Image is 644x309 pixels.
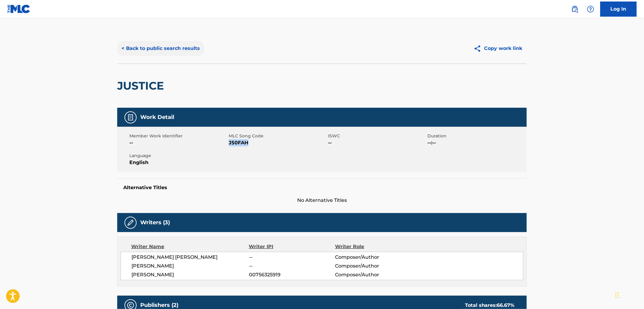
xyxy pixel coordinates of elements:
[131,262,249,270] span: [PERSON_NAME]
[335,243,413,250] div: Writer Role
[140,302,178,309] h5: Publishers (2)
[229,133,327,139] span: MLC Song Code
[127,219,134,226] img: Writers
[335,271,413,278] span: Composer/Author
[129,139,227,146] span: --
[7,5,31,13] img: MLC Logo
[427,133,525,139] span: Duration
[328,139,426,146] span: --
[123,185,521,191] h5: Alternative Titles
[465,302,515,309] div: Total shares:
[129,153,227,159] span: Language
[131,254,249,261] span: [PERSON_NAME] [PERSON_NAME]
[129,159,227,166] span: English
[474,45,484,52] img: Copy work link
[249,262,335,270] span: --
[131,271,249,278] span: [PERSON_NAME]
[249,243,335,250] div: Writer IPI
[614,280,644,309] iframe: Chat Widget
[140,114,174,121] h5: Work Detail
[249,254,335,261] span: --
[335,262,413,270] span: Composer/Author
[117,41,204,56] button: < Back to public search results
[328,133,426,139] span: ISWC
[229,139,327,146] span: J50FAH
[127,114,134,121] img: Work Detail
[140,219,170,226] h5: Writers (3)
[600,2,637,17] a: Log In
[427,139,525,146] span: --:--
[497,302,515,308] span: 66.67 %
[117,197,527,204] span: No Alternative Titles
[127,302,134,309] img: Publishers
[249,271,335,278] span: 00756325919
[569,3,581,15] a: Public Search
[335,254,413,261] span: Composer/Author
[616,286,619,304] div: Drag
[470,41,527,56] button: Copy work link
[587,5,594,13] img: help
[129,133,227,139] span: Member Work Identifier
[571,5,579,13] img: search
[131,243,249,250] div: Writer Name
[117,79,167,93] h2: JUSTICE
[585,3,597,15] div: Help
